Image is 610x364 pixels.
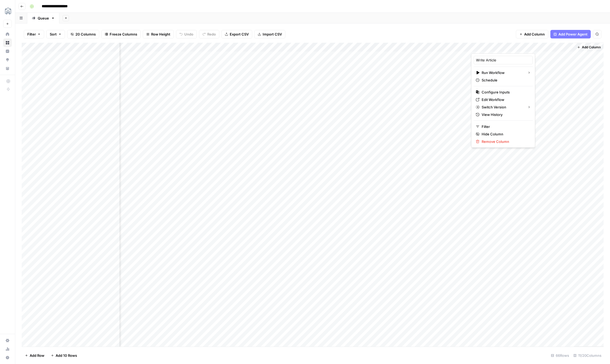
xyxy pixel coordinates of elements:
[3,6,13,16] img: MESA Logo
[516,30,548,38] button: Add Column
[582,45,601,50] span: Add Column
[176,30,197,38] button: Undo
[550,30,591,38] button: Add Power Agent
[558,32,588,37] span: Add Power Agent
[482,131,528,137] span: Hide Column
[3,336,12,345] a: Settings
[48,351,80,360] button: Add 10 Rows
[50,32,57,37] span: Sort
[482,112,528,117] span: View History
[3,38,12,47] a: Browse
[151,32,170,37] span: Row Height
[38,15,49,21] div: Queue
[3,47,12,56] a: Insights
[75,32,96,37] span: 20 Columns
[482,124,528,129] span: Filter
[3,30,12,38] a: Home
[199,30,219,38] button: Redo
[22,351,48,360] button: Add Row
[482,104,523,110] span: Switch Version
[3,4,12,18] button: Workspace: MESA
[254,30,285,38] button: Import CSV
[101,30,141,38] button: Freeze Columns
[207,32,216,37] span: Redo
[575,44,603,51] button: Add Column
[184,32,193,37] span: Undo
[482,70,523,75] span: Run Workflow
[30,353,44,358] span: Add Row
[56,353,77,358] span: Add 10 Rows
[263,32,282,37] span: Import CSV
[46,30,65,38] button: Sort
[67,30,99,38] button: 20 Columns
[221,30,252,38] button: Export CSV
[27,32,36,37] span: Filter
[571,351,604,360] div: 11/20 Columns
[3,56,12,64] a: Opportunities
[524,32,545,37] span: Add Column
[110,32,137,37] span: Freeze Columns
[549,351,571,360] div: 66 Rows
[3,64,12,73] a: Your Data
[482,89,528,95] span: Configure Inputs
[482,77,528,83] span: Schedule
[482,139,528,144] span: Remove Column
[143,30,174,38] button: Row Height
[482,97,528,102] span: Edit Workflow
[230,32,249,37] span: Export CSV
[24,30,44,38] button: Filter
[3,353,12,362] button: Help + Support
[3,345,12,353] a: Usage
[27,13,59,24] a: Queue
